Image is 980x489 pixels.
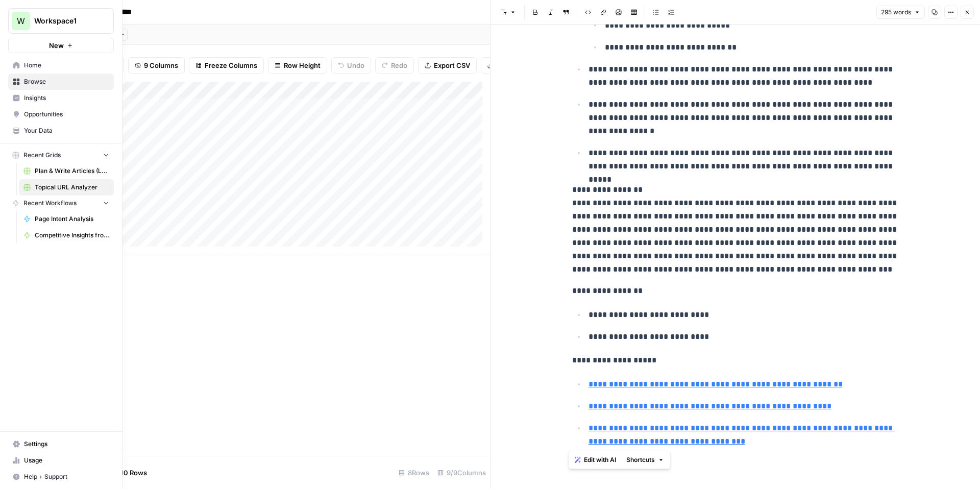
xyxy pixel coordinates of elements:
button: Workspace: Workspace1 [8,8,114,34]
a: Competitive Insights from Primary KW [19,227,114,243]
span: Help + Support [24,472,109,481]
span: Insights [24,93,109,103]
span: Settings [24,439,109,449]
button: Recent Grids [8,148,114,163]
a: Home [8,57,114,74]
button: Recent Workflows [8,195,114,211]
button: New [8,38,114,53]
span: Workspace1 [34,16,96,26]
button: Edit with AI [571,453,620,467]
a: Settings [8,436,114,452]
a: Opportunities [8,106,114,123]
button: Redo [375,57,414,74]
a: Your Data [8,123,114,139]
span: 9 Columns [144,60,178,70]
span: Topical URL Analyzer [35,183,109,192]
a: Topical URL Analyzer [19,179,114,195]
button: 295 words [876,6,925,19]
span: Recent Workflows [23,199,77,208]
div: 9/9 Columns [433,464,490,481]
span: Undo [347,60,364,70]
span: Recent Grids [23,151,61,160]
span: Freeze Columns [205,60,257,70]
a: Usage [8,452,114,469]
span: Page Intent Analysis [35,214,109,224]
span: Usage [24,456,109,465]
span: Add 10 Rows [106,468,147,478]
button: Shortcuts [622,453,668,467]
span: Competitive Insights from Primary KW [35,231,109,240]
button: 9 Columns [128,57,185,74]
span: Home [24,61,109,70]
button: Undo [331,57,371,74]
a: Browse [8,74,114,90]
div: 8 Rows [395,464,433,481]
span: Browse [24,77,109,86]
span: Export CSV [434,60,470,70]
span: Edit with AI [584,455,616,464]
span: W [17,15,25,27]
span: Your Data [24,126,109,135]
a: Page Intent Analysis [19,211,114,227]
span: 295 words [881,8,911,17]
span: Redo [391,60,407,70]
span: Opportunities [24,110,109,119]
button: Freeze Columns [189,57,264,74]
a: Insights [8,90,114,106]
button: Help + Support [8,469,114,485]
span: Row Height [284,60,321,70]
a: Plan & Write Articles (LUSPS) [19,163,114,179]
span: Plan & Write Articles (LUSPS) [35,166,109,176]
span: New [49,40,64,51]
button: Export CSV [418,57,477,74]
span: Shortcuts [626,455,655,464]
button: Row Height [268,57,327,74]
